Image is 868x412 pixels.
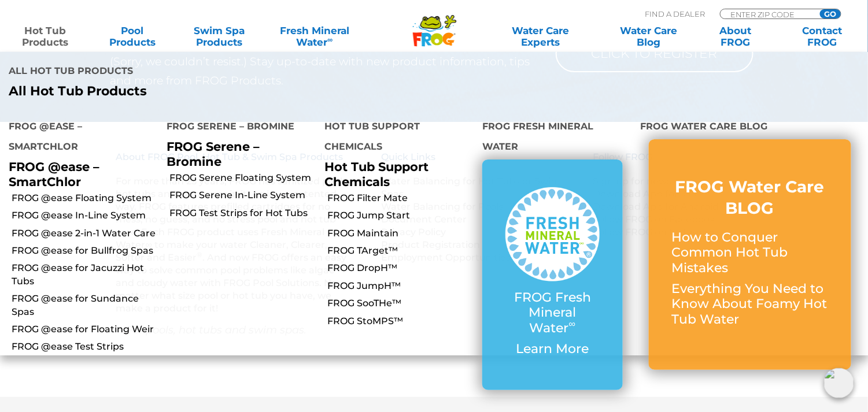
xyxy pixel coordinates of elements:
h4: FROG Fresh Mineral Water [482,116,623,159]
a: FROG @ease for Floating Weir [12,323,158,336]
p: Learn More [505,342,600,357]
a: AboutFROG [702,25,770,48]
h4: Hot Tub Support Chemicals [324,116,465,159]
a: FROG @ease Test Strips [12,340,158,353]
a: Fresh MineralWater∞ [272,25,357,48]
h4: All Hot Tub Products [9,61,426,84]
a: FROG Water Care BLOG How to Conquer Common Hot Tub Mistakes Everything You Need to Know About Foa... [672,176,828,333]
a: FROG TArget™ [327,244,474,257]
a: FROG JumpH™ [327,280,474,292]
a: FROG Filter Mate [327,192,474,205]
p: FROG Fresh Mineral Water [505,290,600,336]
a: FROG @ease for Sundance Spas [12,292,158,318]
h3: FROG Water Care BLOG [672,176,828,218]
a: Hot Tub Support Chemicals [324,159,429,188]
a: FROG Serene In-Line System [169,189,316,202]
a: Water CareExperts [486,25,596,48]
a: FROG @ease Floating System [12,192,158,205]
input: Zip Code Form [729,9,807,19]
a: Water CareBlog [615,25,683,48]
h4: FROG Water Care Blog [640,116,860,139]
a: FROG @ease In-Line System [12,209,158,222]
a: FROG StoMPS™ [327,315,474,328]
a: FROG DropH™ [327,262,474,274]
a: FROG Test Strips for Hot Tubs [169,207,316,220]
sup: ∞ [569,318,576,329]
p: FROG Serene – Bromine [167,139,307,168]
input: GO [820,9,841,18]
h4: FROG Serene – Bromine [167,116,307,139]
a: ContactFROG [789,25,856,48]
h4: FROG @ease – SmartChlor [9,116,149,159]
p: FROG @ease – SmartChlor [9,159,149,188]
a: FROG Serene Floating System [169,172,316,184]
a: FROG Jump Start [327,209,474,222]
a: FROG @ease 2-in-1 Water Care [12,227,158,240]
sup: ∞ [327,35,333,44]
a: Hot TubProducts [12,25,79,48]
a: All Hot Tub Products [9,84,426,99]
p: Everything You Need to Know About Foamy Hot Tub Water [672,281,828,327]
p: How to Conquer Common Hot Tub Mistakes [672,230,828,276]
a: FROG SooTHe™ [327,297,474,310]
a: FROG @ease for Jacuzzi Hot Tubs [12,262,158,288]
img: openIcon [824,368,854,398]
a: FROG Maintain [327,227,474,240]
a: PoolProducts [98,25,166,48]
p: Find A Dealer [645,9,705,19]
a: Swim SpaProducts [186,25,253,48]
a: FROG Fresh Mineral Water∞ Learn More [505,187,600,363]
a: FROG @ease for Bullfrog Spas [12,244,158,257]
